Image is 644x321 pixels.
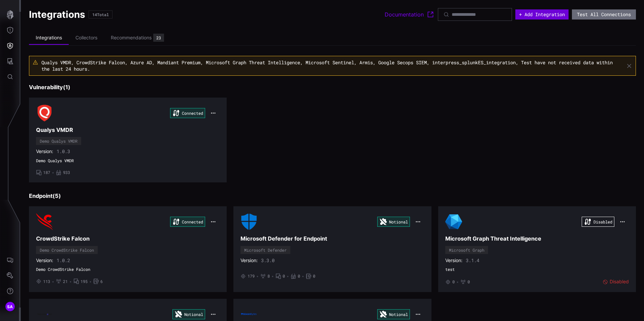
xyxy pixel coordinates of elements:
span: 933 [63,170,70,175]
h3: Qualys VMDR [36,127,220,134]
img: Demo Qualys VMDR [36,105,53,121]
span: • [256,274,259,279]
span: 187 [43,170,50,175]
span: 0 [313,274,315,279]
span: Demo Qualys VMDR [36,158,220,164]
h3: Microsoft Defender for Endpoint [240,235,424,242]
span: 1.0.2 [57,257,70,263]
button: Test All Connections [572,9,636,20]
img: Microsoft Graph [445,213,462,230]
div: Notional [377,309,410,319]
h3: Endpoint ( 5 ) [29,192,636,200]
span: 0 [298,274,300,279]
h3: Vulnerability ( 1 ) [29,84,636,91]
div: Disabled [582,217,614,227]
span: 6 [100,279,103,284]
h1: Integrations [29,8,85,21]
div: Microsoft Graph [449,248,484,252]
h3: Microsoft Graph Threat Intelligence [445,235,629,242]
span: 0 [283,274,285,279]
span: 21 [63,279,68,284]
img: Microsoft Defender [240,213,257,230]
span: Demo CrowdStrike Falcon [36,267,220,272]
span: Version: [36,148,53,154]
span: 8 [267,274,270,279]
div: Notional [172,309,205,319]
span: • [271,274,274,279]
span: • [52,170,54,175]
span: Version: [445,257,462,263]
span: 195 [80,279,88,284]
div: 23 [156,36,161,40]
img: Demo CrowdStrike Falcon [36,213,53,230]
span: 0 [452,279,455,285]
span: • [302,274,304,279]
span: • [69,279,72,284]
span: • [89,279,92,284]
span: Version: [36,257,53,263]
div: Recommendations [111,35,152,41]
div: Demo Qualys VMDR [40,139,77,143]
span: • [287,274,289,279]
li: Integrations [29,31,69,45]
div: Microsoft Defender [244,248,287,252]
span: Version: [240,257,258,263]
span: test [445,267,629,272]
h3: CrowdStrike Falcon [36,235,220,242]
span: • [52,279,54,284]
div: Notional [377,217,410,227]
span: 179 [248,274,255,279]
span: SA [7,303,13,310]
div: Connected [170,108,205,118]
a: Documentation [385,10,434,19]
div: Disabled [603,279,629,285]
li: Collectors [69,31,104,44]
button: + Add Integration [515,9,569,20]
div: Connected [170,217,205,227]
span: 3.1.4 [466,257,479,263]
div: Demo CrowdStrike Falcon [40,248,94,252]
span: 3.3.0 [261,257,275,263]
span: Qualys VMDR, CrowdStrike Falcon, Azure AD, Mandiant Premium, Microsoft Graph Threat Intelligence,... [41,59,613,72]
span: • [456,279,459,285]
span: 113 [43,279,50,284]
span: 0 [468,279,470,285]
div: 14 Total [92,12,109,16]
span: 1.0.3 [57,148,70,154]
button: SA [0,299,20,314]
